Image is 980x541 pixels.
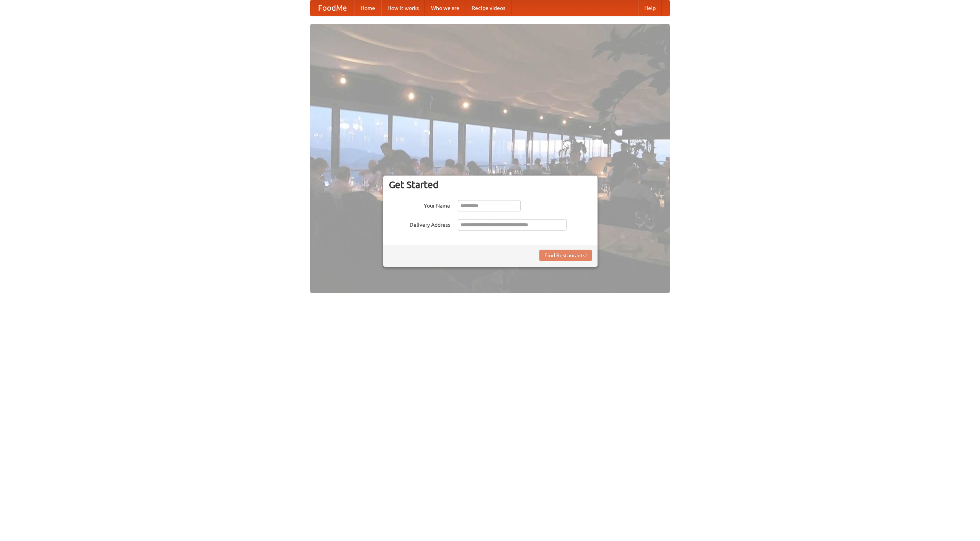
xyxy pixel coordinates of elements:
a: FoodMe [310,0,354,16]
a: Who we are [425,0,465,16]
a: How it works [381,0,425,16]
label: Your Name [389,200,450,210]
button: Find Restaurants! [539,250,592,261]
h3: Get Started [389,179,592,190]
a: Recipe videos [465,0,511,16]
a: Home [354,0,381,16]
a: Help [638,0,662,16]
label: Delivery Address [389,219,450,229]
